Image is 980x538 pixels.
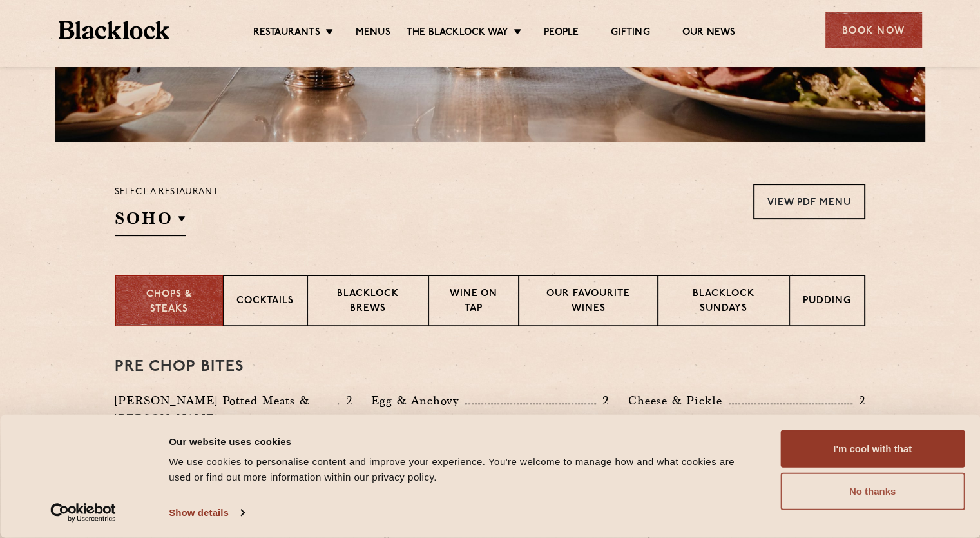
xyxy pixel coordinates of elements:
p: Blacklock Brews [321,287,415,317]
p: 2 [596,392,609,409]
p: Egg & Anchovy [371,392,465,410]
a: Show details [169,503,244,523]
a: Gifting [611,26,649,41]
button: I'm cool with that [780,430,965,468]
p: Pudding [803,294,851,310]
a: Our News [682,26,736,41]
p: Select a restaurant [115,184,218,201]
p: Cocktails [236,294,294,310]
p: 2 [339,392,352,409]
div: Book Now [825,12,922,48]
p: Blacklock Sundays [671,287,776,317]
p: Wine on Tap [442,287,505,317]
p: [PERSON_NAME] Potted Meats & [PERSON_NAME] [115,392,338,428]
h2: SOHO [115,207,186,236]
button: No thanks [780,473,965,510]
p: Cheese & Pickle [628,392,729,410]
p: Our favourite wines [532,287,644,317]
a: Restaurants [253,26,320,41]
img: BL_Textured_Logo-footer-cropped.svg [59,21,170,39]
a: View PDF Menu [753,184,865,219]
div: Our website uses cookies [169,433,751,449]
a: People [544,26,579,41]
a: Usercentrics Cookiebot - opens in a new window [27,503,140,523]
div: We use cookies to personalise content and improve your experience. You're welcome to manage how a... [169,454,751,485]
a: The Blacklock Way [407,26,508,41]
h3: Pre Chop Bites [115,359,865,375]
p: Chops & Steaks [129,288,209,317]
a: Menus [356,26,390,41]
p: 2 [852,392,865,409]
